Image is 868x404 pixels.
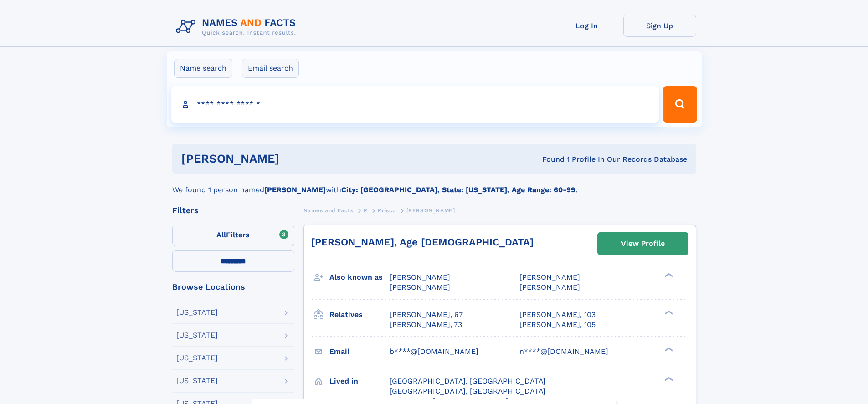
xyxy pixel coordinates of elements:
[550,15,623,37] a: Log In
[329,307,390,322] h3: Relatives
[172,283,294,291] div: Browse Locations
[623,15,696,37] a: Sign Up
[364,205,368,216] a: P
[172,206,294,215] div: Filters
[663,309,673,315] div: ❯
[311,236,534,248] a: [PERSON_NAME], Age [DEMOGRAPHIC_DATA]
[176,332,218,339] div: [US_STATE]
[172,174,696,195] div: We found 1 person named with .
[663,86,697,123] button: Search Button
[621,233,665,254] div: View Profile
[519,273,580,281] span: [PERSON_NAME]
[663,376,673,382] div: ❯
[519,310,596,320] a: [PERSON_NAME], 103
[264,185,326,194] b: [PERSON_NAME]
[390,310,463,320] a: [PERSON_NAME], 67
[341,185,575,194] b: City: [GEOGRAPHIC_DATA], State: [US_STATE], Age Range: 60-99
[663,272,673,278] div: ❯
[329,344,390,359] h3: Email
[303,205,354,216] a: Names and Facts
[216,230,226,239] span: All
[390,283,450,291] span: [PERSON_NAME]
[329,373,390,389] h3: Lived in
[390,273,450,281] span: [PERSON_NAME]
[329,270,390,285] h3: Also known as
[598,233,688,255] a: View Profile
[176,309,218,316] div: [US_STATE]
[176,354,218,362] div: [US_STATE]
[378,207,396,214] span: Priscu
[242,59,299,78] label: Email search
[390,320,462,330] a: [PERSON_NAME], 73
[663,346,673,352] div: ❯
[390,377,546,385] span: [GEOGRAPHIC_DATA], [GEOGRAPHIC_DATA]
[174,59,232,78] label: Name search
[364,207,368,214] span: P
[519,283,580,291] span: [PERSON_NAME]
[411,154,687,164] div: Found 1 Profile In Our Records Database
[378,205,396,216] a: Priscu
[172,225,294,246] label: Filters
[519,320,596,330] a: [PERSON_NAME], 105
[406,207,455,214] span: [PERSON_NAME]
[176,377,218,384] div: [US_STATE]
[181,153,411,164] h1: [PERSON_NAME]
[390,387,546,395] span: [GEOGRAPHIC_DATA], [GEOGRAPHIC_DATA]
[172,15,303,39] img: Logo Names and Facts
[171,86,659,123] input: search input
